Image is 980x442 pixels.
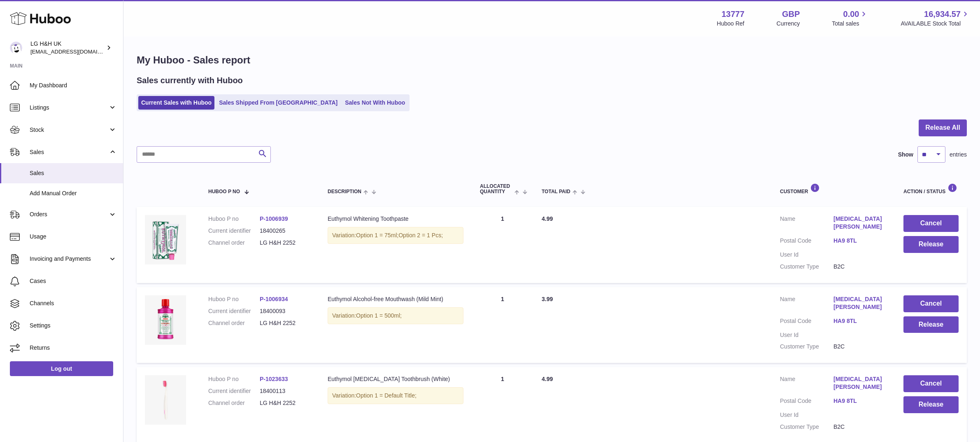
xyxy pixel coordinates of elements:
span: Option 1 = Default Title; [356,392,417,399]
label: Show [898,151,913,159]
strong: GBP [782,9,800,20]
dd: B2C [833,343,887,351]
div: Euthymol Alcohol-free Mouthwash (Mild Mint) [328,295,463,303]
dd: 18400265 [260,227,311,235]
div: Euthymol Whitening Toothpaste [328,215,463,223]
a: Sales Not With Huboo [342,96,408,110]
dd: LG H&H 2252 [260,239,311,247]
span: Description [328,189,361,194]
a: HA9 8TL [833,237,887,245]
dt: Channel order [208,399,260,407]
a: [MEDICAL_DATA][PERSON_NAME] [833,215,887,231]
dt: Channel order [208,239,260,247]
div: Variation: [328,227,463,244]
dt: Huboo P no [208,215,260,223]
span: Cases [30,277,117,285]
a: P-1023633 [260,376,288,382]
strong: 13777 [722,9,745,20]
a: 0.00 Total sales [832,9,868,28]
button: Cancel [903,215,959,232]
div: Huboo Ref [717,20,745,28]
a: P-1006939 [260,215,288,222]
span: Option 2 = 1 Pcs; [398,232,443,239]
dt: Customer Type [780,263,833,271]
a: P-1006934 [260,296,288,302]
dd: 18400093 [260,307,311,315]
span: Listings [30,104,108,112]
dt: User Id [780,331,833,339]
span: Huboo P no [208,189,240,194]
span: Usage [30,233,117,241]
div: LG H&H UK [30,40,105,56]
dt: User Id [780,251,833,259]
img: whitening-toothpaste.webp [145,215,186,264]
dd: 18400113 [260,387,311,395]
span: entries [950,151,967,159]
a: [MEDICAL_DATA][PERSON_NAME] [833,295,887,311]
dt: Postal Code [780,317,833,327]
span: ALLOCATED Quantity [480,184,512,194]
dd: LG H&H 2252 [260,399,311,407]
span: Invoicing and Payments [30,255,108,263]
img: Euthymol_Alcohol_Free_Mild_Mint_Mouthwash_500ml.webp [145,295,186,345]
span: Option 1 = 75ml; [356,232,398,239]
button: Release [903,316,959,333]
div: Action / Status [903,183,959,194]
img: resize.webp [145,375,186,425]
span: Settings [30,322,117,330]
a: Current Sales with Huboo [138,96,214,110]
dt: Huboo P no [208,375,260,383]
span: Stock [30,126,108,134]
dt: Huboo P no [208,295,260,303]
span: 4.99 [542,376,553,382]
span: Sales [30,148,108,156]
span: Returns [30,344,117,352]
dt: Current identifier [208,307,260,315]
span: 0.00 [843,9,859,20]
dt: Current identifier [208,227,260,235]
dt: Name [780,375,833,393]
a: Log out [10,361,113,376]
div: Customer [780,183,887,194]
span: 3.99 [542,296,553,302]
button: Cancel [903,375,959,392]
span: 16,934.57 [924,9,961,20]
span: My Dashboard [30,82,117,89]
button: Release [903,396,959,413]
div: Variation: [328,387,463,404]
div: Variation: [328,307,463,324]
td: 1 [472,207,533,283]
dd: LG H&H 2252 [260,319,311,327]
span: Total sales [832,20,868,28]
span: Add Manual Order [30,189,117,197]
a: [MEDICAL_DATA][PERSON_NAME] [833,375,887,391]
a: Sales Shipped From [GEOGRAPHIC_DATA] [216,96,340,110]
span: Total paid [542,189,570,194]
h1: My Huboo - Sales report [137,54,967,67]
button: Cancel [903,295,959,312]
span: Channels [30,299,117,307]
img: veechen@lghnh.co.uk [10,42,22,54]
button: Release [903,236,959,253]
td: 1 [472,287,533,363]
div: Euthymol [MEDICAL_DATA] Toothbrush (White) [328,375,463,383]
dt: User Id [780,411,833,419]
dt: Customer Type [780,423,833,431]
a: HA9 8TL [833,317,887,325]
span: [EMAIL_ADDRESS][DOMAIN_NAME] [30,48,121,55]
dt: Name [780,215,833,233]
dt: Postal Code [780,397,833,407]
dt: Channel order [208,319,260,327]
a: HA9 8TL [833,397,887,405]
span: 4.99 [542,215,553,222]
dd: B2C [833,263,887,271]
dt: Customer Type [780,343,833,351]
span: Orders [30,210,108,218]
button: Release All [919,119,967,136]
dt: Name [780,295,833,313]
span: Option 1 = 500ml; [356,312,402,319]
h2: Sales currently with Huboo [137,75,243,86]
dt: Postal Code [780,237,833,247]
span: Sales [30,169,117,177]
div: Currency [777,20,800,28]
